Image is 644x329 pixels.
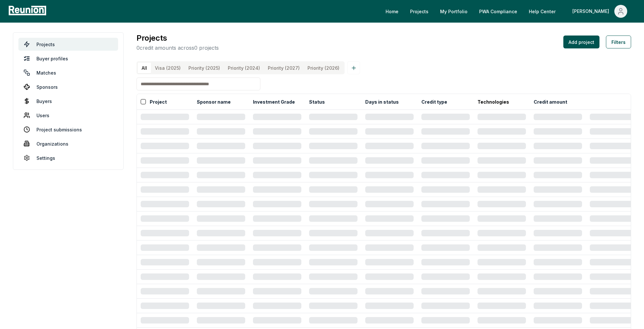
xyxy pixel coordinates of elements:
[18,38,118,51] a: Projects
[567,5,632,18] button: [PERSON_NAME]
[405,5,434,18] a: Projects
[136,44,219,52] p: 0 credit amounts across 0 projects
[138,63,151,73] button: All
[572,5,612,18] div: [PERSON_NAME]
[18,95,118,108] a: Buyers
[252,95,296,108] button: Investment Grade
[18,80,118,93] a: Sponsors
[18,123,118,136] a: Project submissions
[380,5,638,18] nav: Main
[308,95,326,108] button: Status
[364,95,400,108] button: Days in status
[435,5,473,18] a: My Portfolio
[380,5,404,18] a: Home
[18,109,118,122] a: Users
[196,95,232,108] button: Sponsor name
[304,63,343,73] button: Priority (2026)
[151,63,185,73] button: Visa (2025)
[136,32,219,44] h3: Projects
[18,151,118,164] a: Settings
[474,5,522,18] a: PWA Compliance
[532,95,569,108] button: Credit amount
[148,95,168,108] button: Project
[606,36,631,48] button: Filters
[18,52,118,65] a: Buyer profiles
[524,5,561,18] a: Help Center
[224,63,264,73] button: Priority (2024)
[563,36,599,48] button: Add project
[18,137,118,150] a: Organizations
[18,66,118,79] a: Matches
[420,95,448,108] button: Credit type
[185,63,224,73] button: Priority (2025)
[264,63,304,73] button: Priority (2027)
